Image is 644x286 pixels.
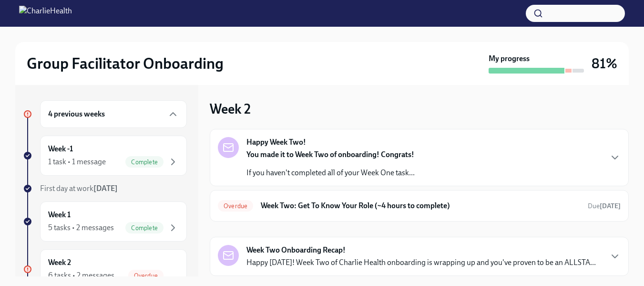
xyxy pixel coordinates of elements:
[246,245,346,255] strong: Week Two Onboarding Recap!
[125,159,164,166] span: Complete
[261,201,580,211] h6: Week Two: Get To Know Your Role (~4 hours to complete)
[23,136,187,176] a: Week -11 task • 1 messageComplete
[489,53,530,64] strong: My progress
[246,257,596,268] p: Happy [DATE]! Week Two of Charlie Health onboarding is wrapping up and you've proven to be an ALL...
[218,202,253,210] span: Overdue
[246,150,414,159] strong: You made it to Week Two of onboarding! Congrats!
[48,157,106,167] div: 1 task • 1 message
[48,210,71,220] h6: Week 1
[40,100,187,128] div: 4 previous weeks
[588,202,621,210] span: Due
[23,183,187,194] a: First day at work[DATE]
[48,144,73,154] h6: Week -1
[600,202,621,210] strong: [DATE]
[218,198,621,213] a: OverdueWeek Two: Get To Know Your Role (~4 hours to complete)Due[DATE]
[48,257,71,268] h6: Week 2
[48,109,105,119] h6: 4 previous weeks
[246,137,306,148] strong: Happy Week Two!
[48,222,114,233] div: 5 tasks • 2 messages
[588,201,621,211] span: September 22nd, 2025 10:00
[125,224,164,232] span: Complete
[210,100,251,117] h3: Week 2
[592,55,617,72] h3: 81%
[128,272,164,279] span: Overdue
[246,168,415,178] p: If you haven't completed all of your Week One task...
[93,184,118,193] strong: [DATE]
[23,201,187,242] a: Week 15 tasks • 2 messagesComplete
[40,184,118,193] span: First day at work
[19,6,72,21] img: CharlieHealth
[48,270,114,281] div: 6 tasks • 2 messages
[27,54,224,73] h2: Group Facilitator Onboarding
